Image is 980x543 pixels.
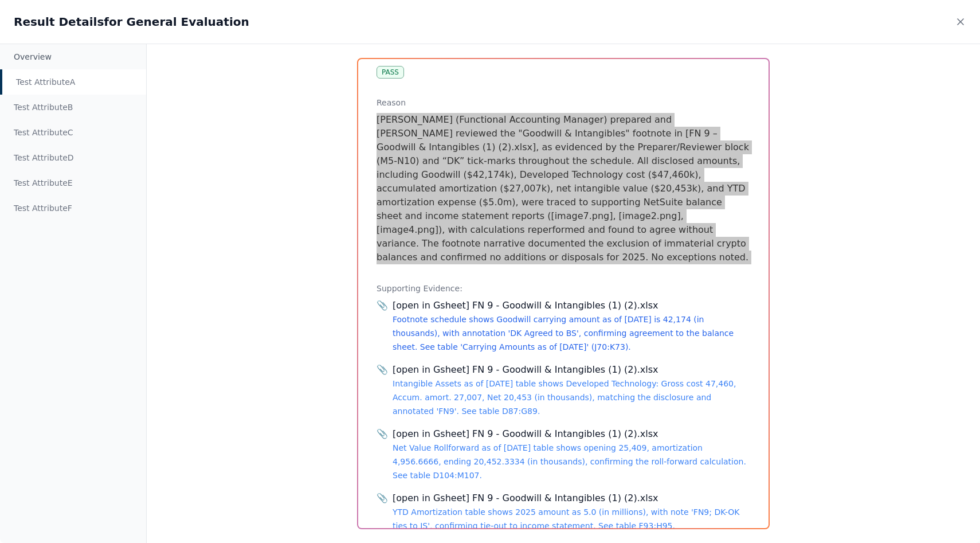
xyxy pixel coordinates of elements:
[393,507,740,530] a: YTD Amortization table shows 2025 amount as 5.0 (in millions), with note 'FN9; DK-OK ties to IS',...
[393,427,750,441] div: [open in Gsheet] FN 9 - Goodwill & Intangibles (1) (2).xlsx
[393,363,750,377] div: [open in Gsheet] FN 9 - Goodwill & Intangibles (1) (2).xlsx
[14,14,249,30] h2: Result Details for General Evaluation
[393,315,734,351] a: Footnote schedule shows Goodwill carrying amount as of [DATE] is 42,174 (in thousands), with anno...
[377,491,388,505] span: 📎
[377,113,750,264] p: [PERSON_NAME] (Functional Accounting Manager) prepared and [PERSON_NAME] reviewed the "Goodwill &...
[377,427,388,441] span: 📎
[393,299,750,312] div: [open in Gsheet] FN 9 - Goodwill & Intangibles (1) (2).xlsx
[377,299,388,312] span: 📎
[377,283,750,294] h3: Supporting Evidence:
[393,379,736,416] a: Intangible Assets as of [DATE] table shows Developed Technology: Gross cost 47,460, Accum. amort....
[377,97,750,108] h3: Reason
[393,443,746,480] a: Net Value Rollforward as of [DATE] table shows opening 25,409, amortization 4,956.6666, ending 20...
[377,66,404,79] div: Pass
[393,491,750,505] div: [open in Gsheet] FN 9 - Goodwill & Intangibles (1) (2).xlsx
[377,363,388,377] span: 📎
